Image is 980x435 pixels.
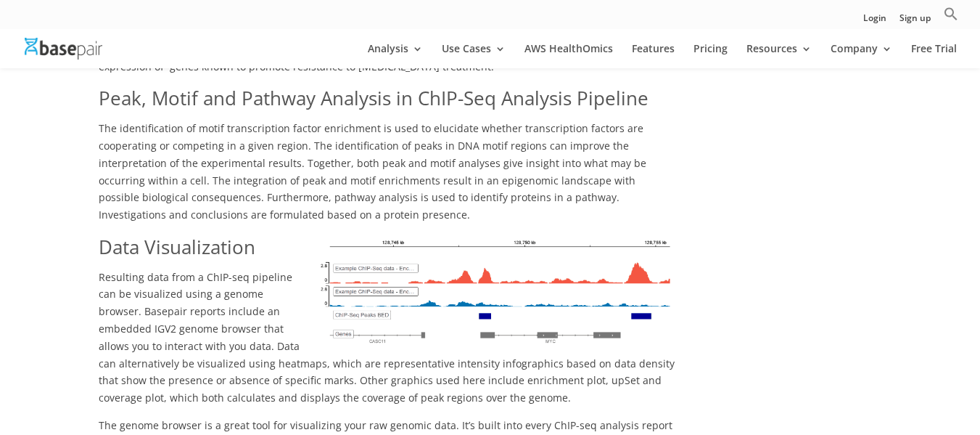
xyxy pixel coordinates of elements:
a: Analysis [368,44,423,68]
a: AWS HealthOmics [524,44,613,68]
a: Sign up [899,14,931,29]
a: Company [831,44,892,68]
a: Search Icon Link [944,7,958,29]
a: Resources [746,44,812,68]
a: Login [863,14,886,29]
span: Peak, Motif and Pathway Analysis in ChIP-Seq Analysis Pipeline [99,85,648,111]
iframe: Drift Widget Chat Controller [701,330,963,418]
a: Pricing [693,44,728,68]
span: Data Visualization [99,234,255,260]
span: Resulting data from a ChIP-seq pipeline can be visualized using a genome browser. Basepair report... [99,270,675,405]
a: Features [632,44,675,68]
img: ChIP-Seq analysis report genome browser [313,234,675,348]
span: The identification of motif transcription factor enrichment is used to elucidate whether transcri... [99,121,646,221]
a: Free Trial [911,44,957,68]
a: Use Cases [442,44,506,68]
svg: Search [944,7,958,21]
img: Basepair [25,38,102,59]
